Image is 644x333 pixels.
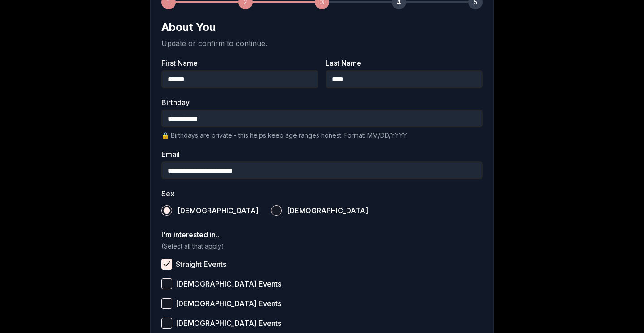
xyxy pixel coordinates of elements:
[176,261,226,268] span: Straight Events
[161,318,172,329] button: [DEMOGRAPHIC_DATA] Events
[161,190,483,197] label: Sex
[161,59,318,67] label: First Name
[161,278,172,289] button: [DEMOGRAPHIC_DATA] Events
[271,205,282,216] button: [DEMOGRAPHIC_DATA]
[161,99,483,106] label: Birthday
[161,231,483,238] label: I'm interested in...
[161,131,483,140] p: 🔒 Birthdays are private - this helps keep age ranges honest. Format: MM/DD/YYYY
[161,298,172,309] button: [DEMOGRAPHIC_DATA] Events
[161,205,172,216] button: [DEMOGRAPHIC_DATA]
[176,280,281,287] span: [DEMOGRAPHIC_DATA] Events
[161,151,483,158] label: Email
[161,38,483,49] p: Update or confirm to continue.
[161,242,483,251] p: (Select all that apply)
[161,20,483,34] h2: About You
[161,259,172,270] button: Straight Events
[178,207,258,214] span: [DEMOGRAPHIC_DATA]
[287,207,368,214] span: [DEMOGRAPHIC_DATA]
[176,320,281,327] span: [DEMOGRAPHIC_DATA] Events
[326,59,483,67] label: Last Name
[176,300,281,307] span: [DEMOGRAPHIC_DATA] Events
